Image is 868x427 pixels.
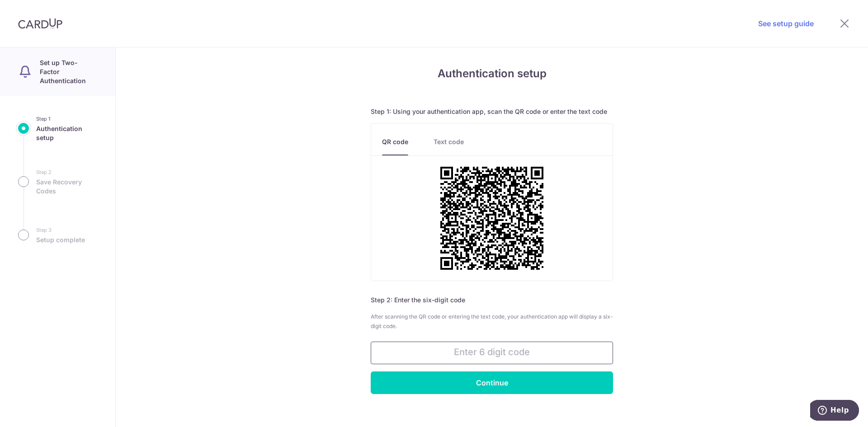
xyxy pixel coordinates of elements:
span: Help [20,6,39,14]
a: See setup guide [758,18,814,29]
span: Authentication setup [36,124,97,142]
a: Text code [434,137,464,155]
iframe: Opens a widget where you can find more information [810,400,859,422]
span: Setup complete [36,235,85,244]
input: Enter 6 digit code [371,342,613,364]
img: CardUp [18,18,62,29]
h4: Authentication setup [371,66,613,82]
h6: Step 1: Using your authentication app, scan the QR code or enter the text code [371,107,613,116]
span: Save Recovery Codes [36,178,97,196]
input: Continue [371,371,613,394]
h6: Step 2: Enter the six-digit code [371,296,613,305]
p: Set up Two-Factor Authentication [40,58,97,85]
small: Step 1 [36,114,97,123]
small: Step 2 [36,168,97,177]
a: QR code [382,137,408,155]
small: Step 3 [36,225,85,235]
span: After scanning the QR code or entering the text code, your authentication app will display a six-... [371,313,613,329]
